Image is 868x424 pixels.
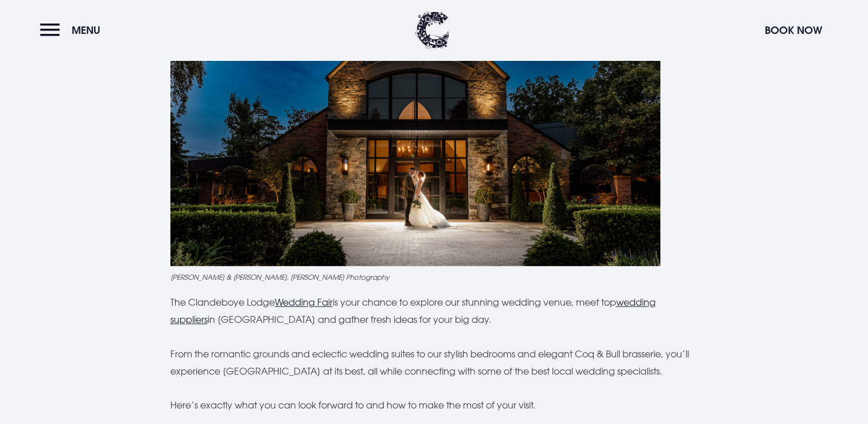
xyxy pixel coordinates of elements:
[72,24,100,37] span: Menu
[275,296,333,308] a: Wedding Fair
[170,396,698,414] p: Here’s exactly what you can look forward to and how to make the most of your visit.
[170,345,698,380] p: From the romantic grounds and eclectic wedding suites to our stylish bedrooms and elegant Coq & B...
[415,11,450,49] img: Clandeboye Lodge
[759,18,828,43] button: Book Now
[170,272,698,282] figcaption: [PERSON_NAME] & [PERSON_NAME], [PERSON_NAME] Photography
[40,18,106,43] button: Menu
[170,294,698,329] p: The Clandeboye Lodge is your chance to explore our stunning wedding venue, meet top in [GEOGRAPHI...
